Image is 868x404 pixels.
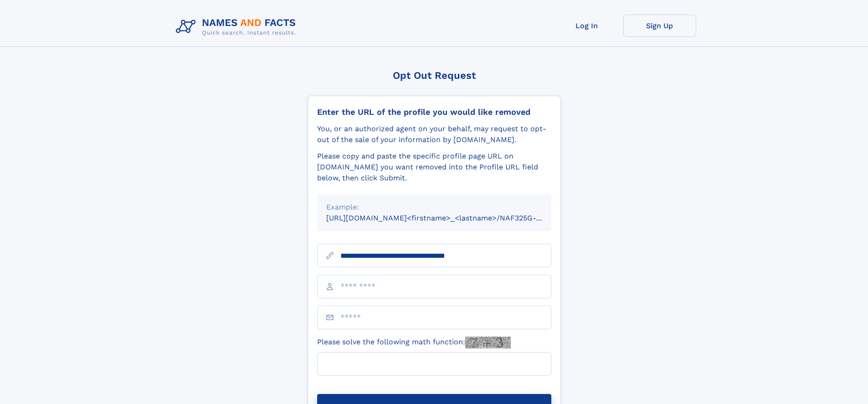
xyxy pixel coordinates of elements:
div: Opt Out Request [308,70,561,81]
a: Log In [550,15,623,37]
label: Please solve the following math function: [317,337,511,348]
small: [URL][DOMAIN_NAME]<firstname>_<lastname>/NAF325G-xxxxxxxx [326,214,569,222]
div: Please copy and paste the specific profile page URL on [DOMAIN_NAME] you want removed into the Pr... [317,151,551,184]
div: Enter the URL of the profile you would like removed [317,107,551,117]
div: You, or an authorized agent on your behalf, may request to opt-out of the sale of your informatio... [317,123,551,145]
div: Example: [326,202,542,213]
a: Sign Up [623,15,696,37]
img: Logo Names and Facts [172,15,303,39]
